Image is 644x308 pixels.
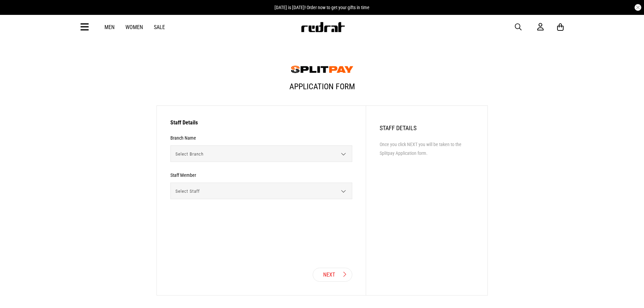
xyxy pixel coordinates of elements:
[104,24,115,30] a: Men
[275,5,369,10] span: [DATE] is [DATE]! Order now to get your gifts in time
[170,172,196,178] h3: Staff Member
[313,268,352,282] button: Next
[171,183,347,199] span: Select Staff
[380,124,474,132] h2: Staff Details
[170,135,196,141] h3: Branch Name
[380,140,474,157] li: Once you click NEXT you will be taken to the Splitpay Application form.
[157,76,488,102] h1: Application Form
[301,22,345,32] img: Redrat logo
[125,24,143,30] a: Women
[171,146,347,162] span: Select Branch
[170,119,352,130] h3: Staff Details
[154,24,165,30] a: Sale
